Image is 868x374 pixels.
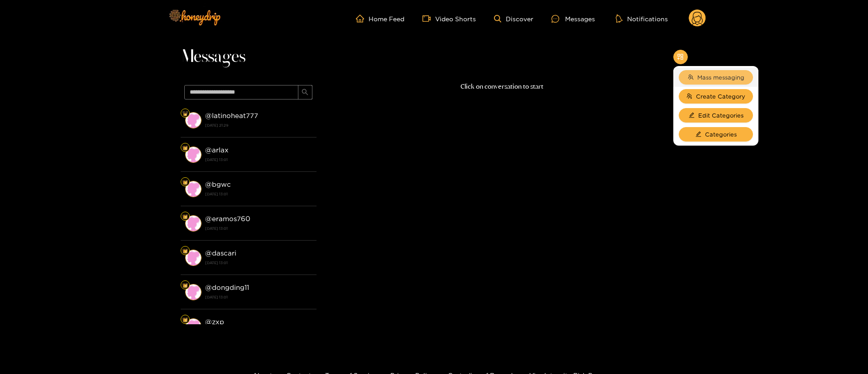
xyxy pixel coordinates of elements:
[705,130,737,139] span: Categories
[205,215,250,223] strong: @ eramos760
[679,70,753,85] button: teamMass messaging
[185,181,201,197] img: conversation
[302,89,308,96] span: search
[677,53,684,61] span: appstore-add
[185,284,201,300] img: conversation
[673,50,688,64] button: appstore-add
[298,85,312,99] button: search
[182,111,188,116] img: Fan Level
[697,73,744,82] span: Mass messaging
[182,283,188,288] img: Fan Level
[205,224,312,232] strong: [DATE] 13:01
[688,74,694,81] span: team
[698,111,743,120] span: Edit Categories
[185,318,201,335] img: conversation
[205,121,312,129] strong: [DATE] 21:29
[205,318,224,326] strong: @ zxp
[356,14,369,23] span: home
[205,259,312,267] strong: [DATE] 13:01
[182,145,188,151] img: Fan Level
[181,46,245,68] span: Messages
[679,108,753,123] button: editEdit Categories
[205,293,312,301] strong: [DATE] 13:01
[696,92,745,101] span: Create Category
[182,317,188,322] img: Fan Level
[182,248,188,254] img: Fan Level
[494,15,533,23] a: Discover
[205,112,258,119] strong: @ latinoheat777
[613,14,671,23] button: Notifications
[356,14,404,23] a: Home Feed
[185,215,201,232] img: conversation
[551,14,595,24] div: Messages
[205,156,312,164] strong: [DATE] 13:01
[182,214,188,219] img: Fan Level
[205,249,236,257] strong: @ dascari
[185,147,201,163] img: conversation
[205,180,231,188] strong: @ bgwc
[695,131,701,138] span: edit
[686,93,692,100] span: usergroup-add
[422,14,435,23] span: video-camera
[205,146,229,154] strong: @ arlax
[422,14,476,23] a: Video Shorts
[317,81,688,92] p: Click on conversation to start
[679,89,753,104] button: usergroup-addCreate Category
[205,190,312,198] strong: [DATE] 13:01
[185,112,201,128] img: conversation
[679,127,753,142] button: editCategories
[185,250,201,266] img: conversation
[205,284,249,291] strong: @ dongding11
[182,180,188,185] img: Fan Level
[689,112,695,119] span: edit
